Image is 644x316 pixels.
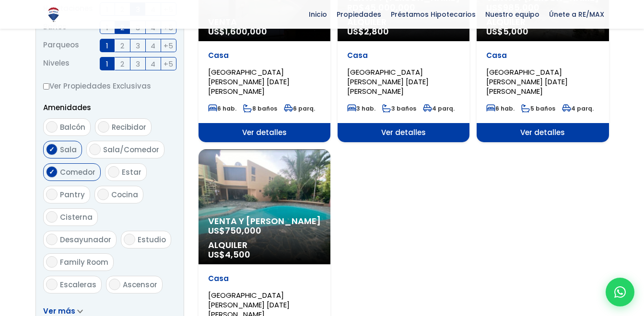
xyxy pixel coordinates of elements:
[304,7,332,22] span: Inicio
[164,40,173,52] span: +5
[43,102,176,113] p: Amenidades
[208,225,261,237] span: US$
[208,51,321,60] p: Casa
[103,145,159,155] span: Sala/Comedor
[46,144,58,155] input: Sala
[347,51,460,60] p: Casa
[45,6,62,23] img: Logo de REMAX
[151,58,155,70] span: 4
[106,58,108,70] span: 1
[480,7,544,22] span: Nuestro equipo
[486,25,528,37] span: US$
[225,225,261,237] span: 750,000
[60,235,111,245] span: Desayunador
[122,167,141,177] span: Estar
[347,67,429,96] span: [GEOGRAPHIC_DATA][PERSON_NAME] [DATE][PERSON_NAME]
[208,104,236,113] span: 6 hab.
[43,306,83,316] a: Ver más
[138,235,166,245] span: Estudio
[123,280,157,290] span: Ascensor
[136,40,140,52] span: 3
[338,123,469,142] span: Ver detalles
[112,122,146,132] span: Recibidor
[477,123,609,142] span: Ver detalles
[208,240,321,250] span: Alquiler
[486,67,568,96] span: [GEOGRAPHIC_DATA][PERSON_NAME] [DATE][PERSON_NAME]
[243,104,277,113] span: 8 baños
[544,7,609,22] span: Únete a RE/MAX
[225,25,267,37] span: 1,600,000
[43,80,176,92] label: Ver Propiedades Exclusivas
[208,274,321,283] p: Casa
[106,40,108,52] span: 1
[521,104,555,113] span: 5 baños
[109,279,120,290] input: Ascensor
[120,40,124,52] span: 2
[60,212,93,222] span: Cisterna
[208,25,267,37] span: US$
[382,104,416,113] span: 3 baños
[347,104,375,113] span: 3 hab.
[46,256,58,268] input: Family Room
[208,67,290,96] span: [GEOGRAPHIC_DATA][PERSON_NAME] [DATE][PERSON_NAME]
[164,58,173,70] span: +5
[108,166,119,178] input: Estar
[46,189,58,200] input: Pantry
[60,190,85,200] span: Pantry
[46,279,58,290] input: Escaleras
[98,121,109,133] input: Recibidor
[486,104,515,113] span: 6 hab.
[60,145,77,155] span: Sala
[46,166,58,178] input: Comedor
[486,51,599,60] p: Casa
[60,280,96,290] span: Escaleras
[284,104,315,113] span: 6 parq.
[151,40,155,52] span: 4
[120,58,124,70] span: 2
[111,190,138,200] span: Cocina
[43,57,70,70] span: Niveles
[199,123,330,142] span: Ver detalles
[46,211,58,223] input: Cisterna
[332,7,386,22] span: Propiedades
[60,122,85,132] span: Balcón
[225,248,250,260] span: 4,500
[347,25,389,37] span: US$
[208,248,250,260] span: US$
[124,234,135,245] input: Estudio
[97,189,109,200] input: Cocina
[46,121,58,133] input: Balcón
[208,216,321,226] span: Venta y [PERSON_NAME]
[562,104,594,113] span: 4 parq.
[60,167,95,177] span: Comedor
[503,25,528,37] span: 5,000
[423,104,455,113] span: 4 parq.
[60,257,108,267] span: Family Room
[89,144,101,155] input: Sala/Comedor
[136,58,140,70] span: 3
[43,83,49,90] input: Ver Propiedades Exclusivas
[46,234,58,245] input: Desayunador
[364,25,389,37] span: 2,800
[43,306,75,316] span: Ver más
[386,7,480,22] span: Préstamos Hipotecarios
[43,39,79,52] span: Parqueos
